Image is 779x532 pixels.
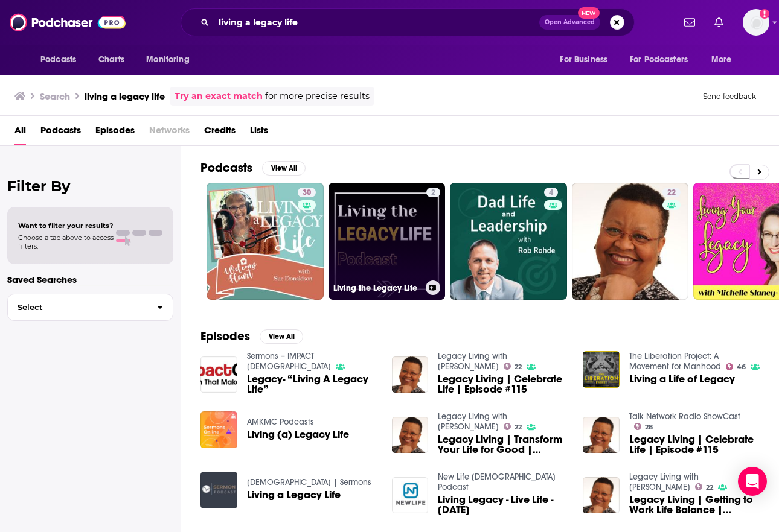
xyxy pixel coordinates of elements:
[743,9,769,36] span: Logged in as shcarlos
[545,19,595,25] span: Open Advanced
[629,411,740,422] a: Talk Network Radio ShowCast
[7,294,173,321] button: Select
[91,48,132,71] a: Charts
[200,411,237,448] img: Living (a) Legacy Life
[438,411,507,432] a: Legacy Living with Dr. Gloria Burgess
[629,472,699,492] a: Legacy Living with Dr. Gloria Burgess
[138,48,205,71] button: open menu
[204,121,236,145] a: Credits
[743,9,769,36] button: Show profile menu
[18,221,114,230] span: Want to filter your results?
[260,329,303,344] button: View All
[175,89,263,103] a: Try an exact match
[695,483,713,490] a: 22
[504,423,522,430] a: 22
[539,15,600,30] button: Open AdvancedNew
[262,161,306,176] button: View All
[329,183,446,300] a: 2Living the Legacy Life
[629,434,760,455] a: Legacy Living | Celebrate Life | Episode #115
[247,429,349,440] a: Living (a) Legacy Life
[737,364,746,370] span: 46
[706,485,713,490] span: 22
[200,472,237,508] img: Living a Legacy Life
[200,160,306,176] a: PodcastsView All
[560,51,607,68] span: For Business
[515,425,522,430] span: 22
[149,121,190,145] span: Networks
[629,374,735,384] span: Living a Life of Legacy
[200,329,250,344] h2: Episodes
[392,477,429,514] img: Living Legacy - Live Life - 2/4/18
[438,351,507,372] a: Legacy Living with Dr. Gloria Burgess
[265,89,370,103] span: for more precise results
[629,495,760,515] a: Legacy Living | Getting to Work Life Balance | Episode #54
[247,490,341,500] span: Living a Legacy Life
[438,495,568,515] a: Living Legacy - Live Life - 2/4/18
[630,51,688,68] span: For Podcasters
[662,188,681,197] a: 22
[14,121,26,145] a: All
[450,183,567,300] a: 4
[583,417,620,454] img: Legacy Living | Celebrate Life | Episode #115
[583,477,620,514] img: Legacy Living | Getting to Work Life Balance | Episode #54
[438,472,556,492] a: New Life Church Podcast
[438,374,568,394] a: Legacy Living | Celebrate Life | Episode #115
[250,121,268,145] a: Lists
[703,48,747,71] button: open menu
[622,48,705,71] button: open menu
[431,187,435,199] span: 2
[515,364,522,370] span: 22
[634,423,653,430] a: 28
[146,51,189,68] span: Monitoring
[247,374,377,394] a: Legacy- “Living A Legacy Life”
[551,48,623,71] button: open menu
[200,356,237,393] img: Legacy- “Living A Legacy Life”
[98,51,124,68] span: Charts
[392,356,429,393] img: Legacy Living | Celebrate Life | Episode #115
[200,160,252,176] h2: Podcasts
[32,48,92,71] button: open menu
[10,11,126,34] img: Podchaser - Follow, Share and Rate Podcasts
[247,477,371,487] a: Westside Baptist Church | Sermons
[743,9,769,36] img: User Profile
[40,121,81,145] a: Podcasts
[181,8,635,36] div: Search podcasts, credits, & more...
[8,303,147,311] span: Select
[578,7,600,19] span: New
[200,329,303,344] a: EpisodesView All
[7,177,173,195] h2: Filter By
[298,188,316,197] a: 30
[667,187,676,199] span: 22
[214,13,539,32] input: Search podcasts, credits, & more...
[40,90,70,102] h3: Search
[760,9,769,19] svg: Add a profile image
[544,188,558,197] a: 4
[710,12,728,33] a: Show notifications dropdown
[392,417,429,454] img: Legacy Living | Transform Your Life for Good | Episode #35
[699,91,760,101] button: Send feedback
[738,467,767,496] div: Open Intercom Messenger
[583,351,620,388] img: Living a Life of Legacy
[438,434,568,455] a: Legacy Living | Transform Your Life for Good | Episode #35
[426,188,440,197] a: 2
[95,121,135,145] a: Episodes
[549,187,553,199] span: 4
